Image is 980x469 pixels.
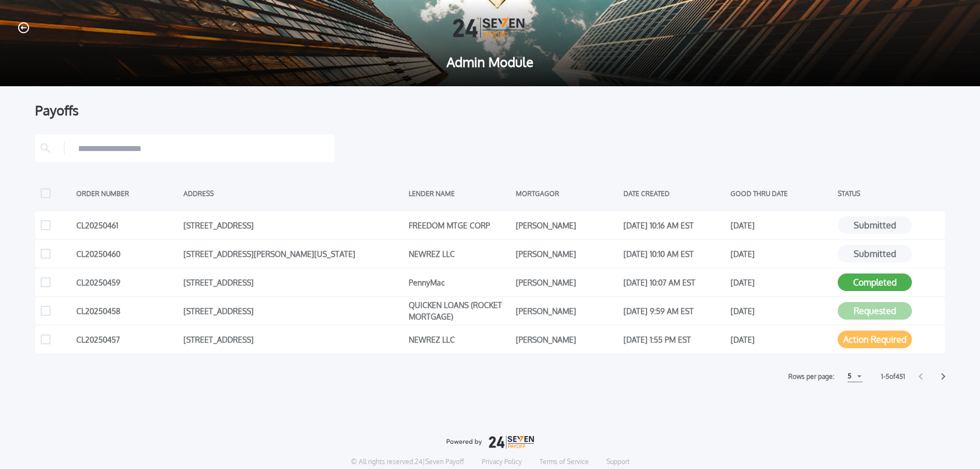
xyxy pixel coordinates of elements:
[516,274,617,291] div: [PERSON_NAME]
[848,371,862,382] button: 5
[731,245,832,262] div: [DATE]
[183,185,403,202] div: ADDRESS
[516,217,617,233] div: [PERSON_NAME]
[351,457,464,466] p: © All rights reserved. 24|Seven Payoff
[838,302,912,320] button: Requested
[453,18,527,38] img: Logo
[183,303,403,319] div: [STREET_ADDRESS]
[731,185,832,202] div: GOOD THRU DATE
[183,331,403,348] div: [STREET_ADDRESS]
[516,185,617,202] div: MORTGAGOR
[18,55,962,69] span: Admin Module
[35,104,945,117] div: Payoffs
[623,217,725,233] div: [DATE] 10:16 AM EST
[731,303,832,319] div: [DATE]
[539,457,589,466] a: Terms of Service
[516,331,617,348] div: [PERSON_NAME]
[623,331,725,348] div: [DATE] 1:55 PM EST
[623,303,725,319] div: [DATE] 9:59 AM EST
[76,303,178,319] div: CL20250458
[409,274,510,291] div: PennyMac
[183,217,403,233] div: [STREET_ADDRESS]
[838,185,939,202] div: STATUS
[848,370,851,383] div: 5
[409,331,510,348] div: NEWREZ LLC
[623,274,725,291] div: [DATE] 10:07 AM EST
[76,185,178,202] div: ORDER NUMBER
[76,245,178,262] div: CL20250460
[623,245,725,262] div: [DATE] 10:10 AM EST
[731,274,832,291] div: [DATE]
[731,331,832,348] div: [DATE]
[788,371,834,382] label: Rows per page:
[838,331,912,348] button: Action Required
[183,245,403,262] div: [STREET_ADDRESS][PERSON_NAME][US_STATE]
[838,245,912,263] button: Submitted
[516,303,617,319] div: [PERSON_NAME]
[409,303,510,319] div: QUICKEN LOANS (ROCKET MORTGAGE)
[838,216,912,234] button: Submitted
[409,217,510,233] div: FREEDOM MTGE CORP
[183,274,403,291] div: [STREET_ADDRESS]
[76,217,178,233] div: CL20250461
[838,273,912,291] button: Completed
[446,436,534,449] img: logo
[516,245,617,262] div: [PERSON_NAME]
[76,274,178,291] div: CL20250459
[623,185,725,202] div: DATE CREATED
[881,371,905,382] label: 1 - 5 of 451
[76,331,178,348] div: CL20250457
[409,245,510,262] div: NEWREZ LLC
[409,185,510,202] div: LENDER NAME
[731,217,832,233] div: [DATE]
[482,457,522,466] a: Privacy Policy
[606,457,630,466] a: Support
